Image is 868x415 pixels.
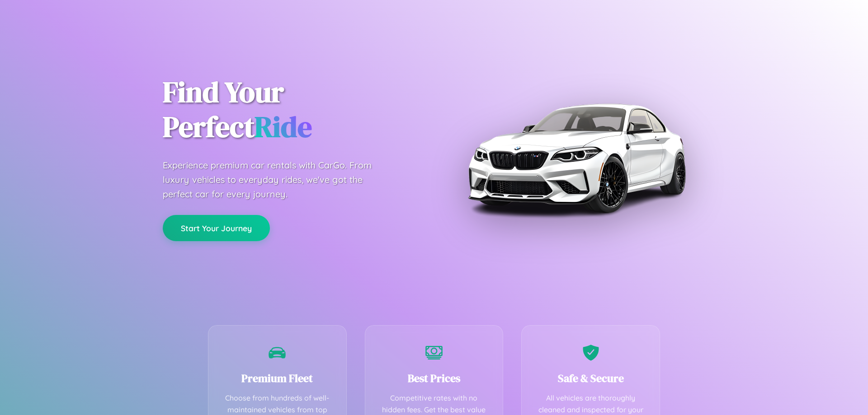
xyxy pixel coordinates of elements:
[163,75,420,145] h1: Find Your Perfect
[379,371,490,386] h3: Best Prices
[535,371,646,386] h3: Safe & Secure
[163,158,389,201] p: Experience premium car rentals with CarGo. From luxury vehicles to everyday rides, we've got the ...
[463,45,689,271] img: Premium BMW car rental vehicle
[222,371,333,386] h3: Premium Fleet
[163,215,270,241] button: Start Your Journey
[255,107,312,146] span: Ride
